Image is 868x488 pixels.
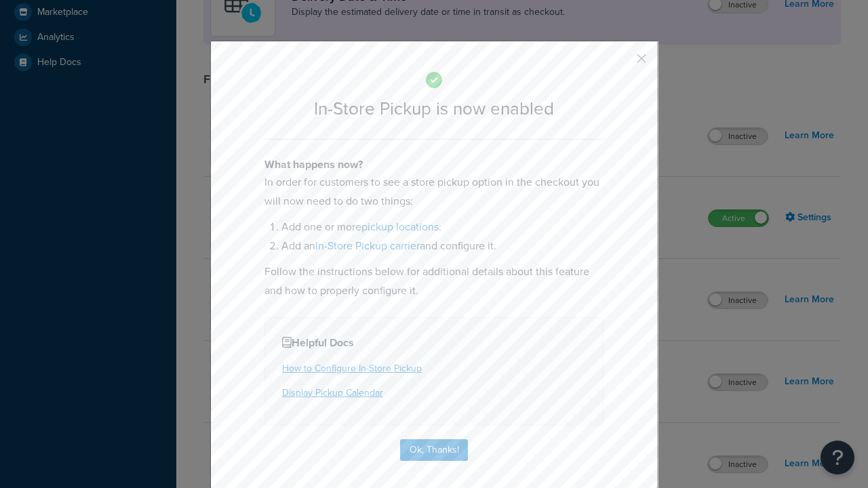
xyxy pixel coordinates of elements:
[282,335,586,351] h4: Helpful Docs
[281,237,604,256] li: Add an and configure it.
[400,439,468,461] button: Ok, Thanks!
[264,262,604,300] p: Follow the instructions below for additional details about this feature and how to properly confi...
[361,219,439,235] a: pickup locations
[264,99,604,119] h2: In-Store Pickup is now enabled
[264,173,604,211] p: In order for customers to see a store pickup option in the checkout you will now need to do two t...
[282,386,383,400] a: Display Pickup Calendar
[282,361,422,375] a: How to Configure In-Store Pickup
[315,238,420,253] a: In-Store Pickup carrier
[281,218,604,237] li: Add one or more .
[264,157,604,173] h4: What happens now?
